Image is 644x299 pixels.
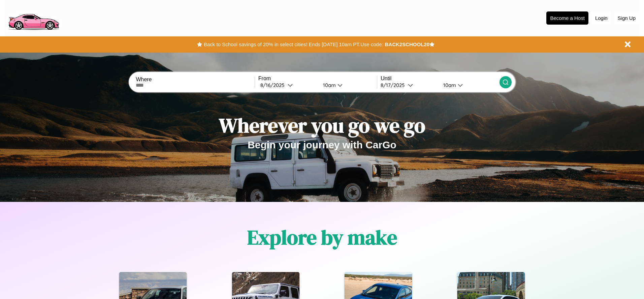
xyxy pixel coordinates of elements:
div: 10am [320,82,337,88]
label: Until [381,76,499,82]
div: 8 / 16 / 2025 [260,82,288,88]
label: Where [136,77,254,83]
button: Login [592,12,611,24]
img: logo [5,3,62,32]
button: 10am [438,82,499,89]
label: From [258,76,377,82]
button: 8/16/2025 [258,82,318,89]
b: BACK2SCHOOL20 [385,41,429,47]
div: 10am [440,82,458,88]
div: 8 / 17 / 2025 [381,82,408,88]
h1: Explore by make [247,223,397,251]
button: Sign Up [614,12,639,24]
button: Become a Host [546,11,588,25]
button: 10am [318,82,377,89]
button: Back to School savings of 20% in select cities! Ends [DATE] 10am PT.Use code: [202,40,385,49]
